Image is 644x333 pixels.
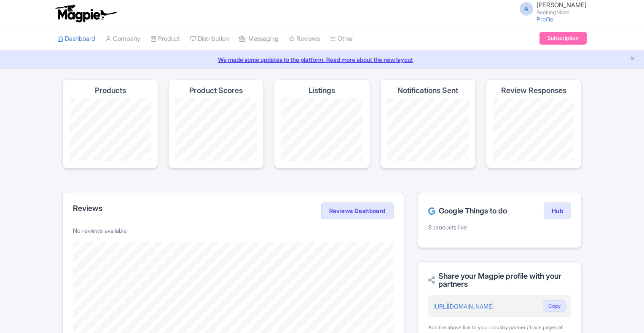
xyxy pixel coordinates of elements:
h2: Share your Magpie profile with your partners [428,272,571,289]
img: logo-ab69f6fb50320c5b225c76a69d11143b.png [53,4,118,23]
h4: Notifications Sent [397,86,458,95]
p: 8 products live [428,223,571,232]
span: [PERSON_NAME] [537,1,587,9]
a: Reviews [289,27,320,51]
a: Subscription [539,32,587,45]
span: A [520,2,533,16]
a: Company [105,27,140,51]
a: Profile [537,16,553,23]
a: Other [330,27,353,51]
button: Copy [543,300,566,312]
a: We made some updates to the platform. Read more about the new layout [5,55,639,64]
a: Reviews Dashboard [321,202,394,219]
a: Distribution [190,27,229,51]
h2: Google Things to do [428,207,507,215]
h4: Product Scores [189,86,243,95]
h4: Products [95,86,126,95]
h2: Reviews [73,204,102,213]
small: BookingMaze [537,10,587,15]
a: A [PERSON_NAME] BookingMaze [515,2,587,15]
a: Messaging [239,27,279,51]
h4: Listings [309,86,335,95]
button: Close announcement [629,54,636,64]
a: [URL][DOMAIN_NAME] [433,303,494,310]
p: No reviews available [73,226,394,235]
a: Hub [544,202,571,219]
h4: Review Responses [501,86,566,95]
a: Dashboard [57,27,95,51]
a: Product [150,27,180,51]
